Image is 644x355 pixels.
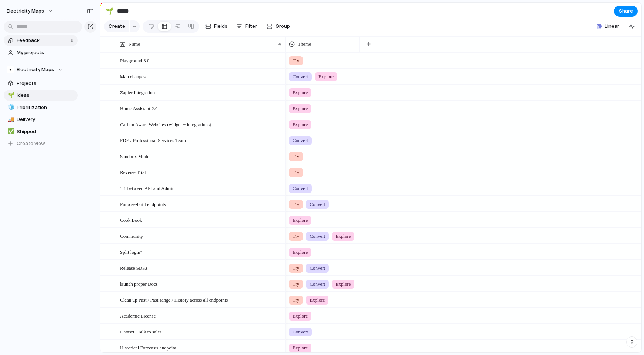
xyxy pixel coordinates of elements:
span: Theme [298,40,311,48]
span: Prioritization [17,104,75,111]
button: 🧊 [7,104,14,111]
button: ✅ [7,128,14,135]
button: 🚚 [7,116,14,123]
span: Dataset "Talk to sales" [120,327,164,336]
span: Explore [310,296,325,304]
span: Playground 3.0 [120,56,149,65]
button: Fields [202,20,230,32]
span: Academic License [120,311,156,320]
span: Explore [293,249,308,256]
span: Explore [318,73,334,80]
span: Reverse Trial [120,168,146,176]
button: Electricity Maps [3,5,57,17]
div: 🌱 [106,6,114,16]
span: Create view [17,140,45,147]
div: ✅ [8,127,13,136]
span: Sandbox Mode [120,152,149,160]
span: Community [120,231,143,240]
span: Explore [336,280,351,288]
span: Cook Book [120,216,142,224]
span: Projects [17,80,75,87]
span: Try [293,296,299,304]
span: Group [276,23,290,30]
button: Filter [233,20,260,32]
span: Convert [310,233,325,240]
a: 🌱Ideas [4,90,78,101]
span: Try [293,201,299,208]
span: 1:1 between API and Admin [120,184,174,192]
span: Explore [293,89,308,96]
span: Release SDKs [120,263,148,272]
div: 🧊 [8,103,13,112]
span: Convert [293,137,308,144]
div: 🌱 [8,91,13,100]
span: Try [293,169,299,176]
span: Name [129,40,140,48]
span: Delivery [17,116,75,123]
button: Electricity Maps [4,64,78,75]
span: Shipped [17,128,75,135]
span: Create [109,23,125,30]
a: Projects [4,78,78,89]
span: 1 [70,37,75,44]
span: Try [293,153,299,160]
a: Feedback1 [4,35,78,46]
span: Clean up Past / Past-range / History across all endpoints [120,295,228,304]
span: Map changes [120,72,146,80]
span: Convert [293,328,308,336]
button: Create view [4,138,78,149]
span: Convert [310,264,325,272]
span: Explore [293,105,308,112]
span: Historical Forecasts endpoint [120,343,176,352]
a: 🚚Delivery [4,114,78,125]
span: Explore [293,121,308,128]
button: 🌱 [104,5,116,17]
span: launch proper Docs [120,279,158,288]
span: Try [293,280,299,288]
span: Convert [293,185,308,192]
span: Convert [293,73,308,80]
span: Share [619,7,633,15]
span: Feedback [17,37,68,44]
span: FDE / Professional Services Team [120,136,186,144]
span: Ideas [17,92,75,99]
button: Linear [594,21,622,32]
span: Electricity Maps [17,66,54,73]
button: 🌱 [7,92,14,99]
span: Zapier Integration [120,88,155,96]
span: Filter [245,23,257,30]
span: Fields [214,23,227,30]
a: ✅Shipped [4,126,78,137]
span: Explore [293,312,308,320]
span: My projects [17,49,75,56]
span: Convert [310,201,325,208]
span: Home Assistant 2.0 [120,104,157,112]
span: Split login? [120,247,142,256]
a: 🧊Prioritization [4,102,78,113]
span: Try [293,233,299,240]
span: Try [293,57,299,65]
span: Linear [605,23,619,30]
span: Try [293,264,299,272]
div: 🚚 [8,115,13,124]
span: Purpose-built endpoints [120,200,166,208]
span: Carbon Aware Websites (widget + integrations) [120,120,211,128]
span: Convert [310,280,325,288]
span: Explore [293,344,308,352]
a: My projects [4,47,78,58]
span: Explore [336,233,351,240]
span: Electricity Maps [7,7,44,15]
span: Explore [293,217,308,224]
button: Share [614,6,638,17]
button: Group [263,20,294,32]
button: Create [104,20,129,32]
